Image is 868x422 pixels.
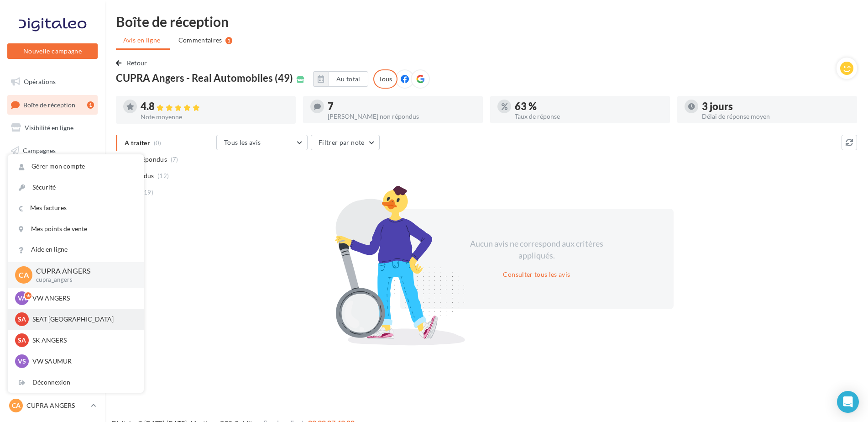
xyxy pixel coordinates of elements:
a: Sécurité [8,177,144,198]
button: Au total [329,71,368,87]
span: (7) [171,156,178,163]
p: VW ANGERS [32,294,133,303]
a: Calendrier [5,209,99,228]
button: Au total [313,71,368,87]
p: cupra_angers [36,276,129,284]
div: 1 [87,101,94,109]
span: CA [12,401,21,410]
a: Contacts [5,164,99,183]
a: Campagnes [5,141,99,160]
div: 63 % [515,101,663,111]
a: Boîte de réception1 [5,95,99,115]
p: SK ANGERS [32,336,133,345]
p: VW SAUMUR [32,357,133,366]
a: Opérations [5,72,99,91]
div: 7 [328,101,476,111]
span: CUPRA Angers - Real Automobiles (49) [116,73,293,83]
span: Commentaires [178,36,222,45]
span: VA [18,294,26,303]
div: Tous [373,69,397,89]
button: Consulter tous les avis [499,269,574,280]
a: Aide en ligne [8,239,144,260]
a: PLV et print personnalisable [5,232,99,259]
span: (19) [142,189,153,196]
span: Non répondus [125,155,167,164]
div: 4.8 [141,101,288,112]
p: SEAT [GEOGRAPHIC_DATA] [32,315,133,324]
button: Nouvelle campagne [7,43,98,59]
a: Mes factures [8,198,144,218]
span: Tous les avis [224,138,261,146]
a: Visibilité en ligne [5,118,99,137]
button: Tous les avis [216,135,308,150]
span: SA [18,336,26,345]
button: Retour [116,58,151,69]
div: 3 jours [702,101,850,111]
span: Boîte de réception [23,100,75,108]
button: Filtrer par note [311,135,380,150]
span: CA [19,269,29,280]
p: CUPRA ANGERS [36,266,129,276]
span: SA [18,315,26,324]
div: [PERSON_NAME] non répondus [328,113,476,120]
div: Délai de réponse moyen [702,113,850,120]
a: CA CUPRA ANGERS [7,397,98,414]
p: CUPRA ANGERS [26,401,87,410]
div: Open Intercom Messenger [837,391,859,413]
span: VS [18,357,26,366]
a: Campagnes DataOnDemand [5,262,99,289]
div: Boîte de réception [116,15,857,28]
div: Déconnexion [8,372,144,393]
div: Taux de réponse [515,113,663,120]
span: Opérations [24,78,56,85]
span: Retour [127,59,147,67]
span: (12) [157,172,169,179]
a: Gérer mon compte [8,156,144,177]
a: Médiathèque [5,186,99,206]
div: Aucun avis ne correspond aux critères appliqués. [458,238,615,261]
span: Visibilité en ligne [25,124,73,132]
a: Mes points de vente [8,219,144,239]
div: Note moyenne [141,114,288,120]
div: 1 [225,37,232,44]
span: Campagnes [23,147,56,154]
